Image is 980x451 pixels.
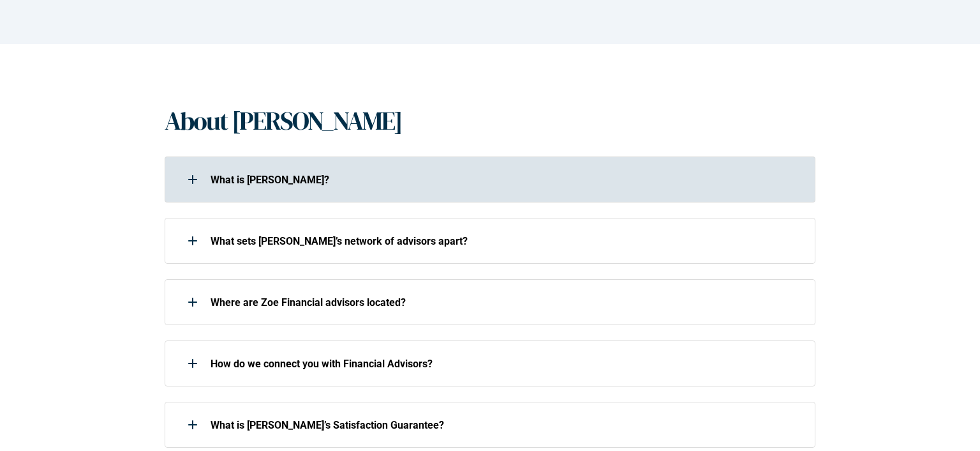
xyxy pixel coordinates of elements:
p: What is [PERSON_NAME]’s Satisfaction Guarantee? [211,419,799,431]
p: Where are Zoe Financial advisors located? [211,296,799,309]
h1: About [PERSON_NAME] [165,105,402,136]
p: What sets [PERSON_NAME]’s network of advisors apart? [211,235,799,247]
p: What is [PERSON_NAME]? [211,174,799,186]
p: How do we connect you with Financial Advisors? [211,358,799,370]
